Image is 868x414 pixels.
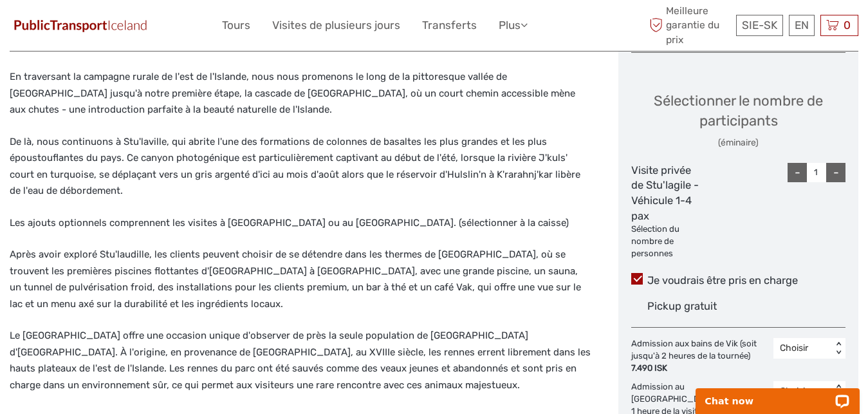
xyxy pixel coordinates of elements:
[780,342,826,355] div: Choisir
[789,15,815,36] div: EN
[687,373,868,414] iframe: LiveChat chat widget
[422,16,477,35] a: Transferts
[631,223,703,260] div: Sélection du nombre de personnes
[631,362,767,375] div: 7.490 ISK
[788,163,807,182] div: -
[826,163,845,182] div: -
[499,16,528,35] a: Plus
[631,136,845,149] div: (éminaire)
[647,300,717,312] span: Pickup gratuit
[10,16,151,35] img: 649-6460f36e-8799-4323-b450-83d04da7ab63_logo_small.jpg
[10,69,591,118] p: En traversant la campagne rurale de l'est de l'Islande, nous nous promenons le long de la pittore...
[833,342,844,355] div: < >
[10,247,591,312] p: Après avoir exploré Stu'laudille, les clients peuvent choisir de se détendre dans les thermes de ...
[646,4,733,47] span: Meilleure garantie du prix
[10,134,591,200] p: De là, nous continuons à Stu'laville, qui abrite l'une des formations de colonnes de basaltes les...
[272,16,400,35] a: Visites de plusieurs jours
[631,338,773,375] div: Admission aux bains de Vik (soit jusqu'à 2 heures de la tournée)
[842,19,853,32] span: 0
[631,91,845,149] div: Sélectionner le nombre de participants
[742,19,777,32] span: SIE-SK
[631,163,703,260] div: Visite privée de Stu'lagile - Véhicule 1-4 pax
[10,215,591,232] p: Les ajouts optionnels comprennent les visites à [GEOGRAPHIC_DATA] ou au [GEOGRAPHIC_DATA]. (sélec...
[222,16,250,35] a: Tours
[10,328,591,393] p: Le [GEOGRAPHIC_DATA] offre une occasion unique d'observer de près la seule population de [GEOGRAP...
[631,273,845,288] label: Je voudrais être pris en charge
